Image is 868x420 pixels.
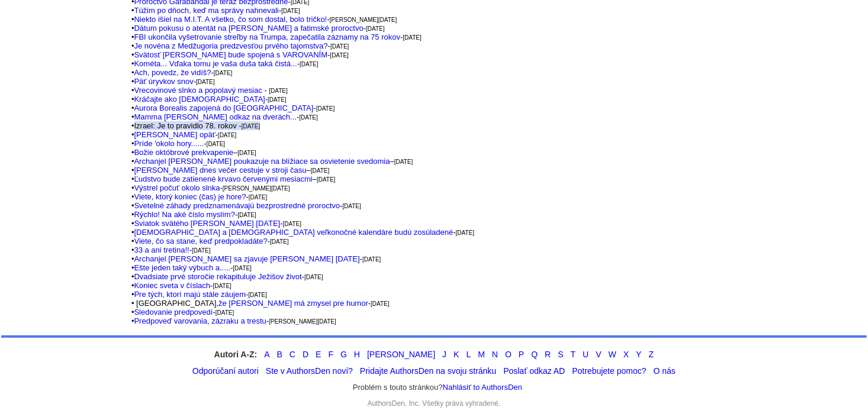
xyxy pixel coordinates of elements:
[134,68,211,77] a: Ach, povedz, že vidíš?
[131,192,267,201] font: • -
[192,247,210,254] font: [DATE]
[131,183,290,192] font: • -
[134,237,268,245] a: Viete, čo sa stane, keď predpokladáte?
[131,219,301,228] font: • -
[134,41,328,50] a: Je novéna z Medžugoria predzvesťou prvého tajomstva?
[131,237,289,245] font: • -
[290,350,295,359] a: C
[131,15,397,24] font: • -
[131,59,319,68] font: • -
[131,263,252,272] font: • -
[299,114,317,121] font: [DATE]
[134,210,236,219] a: Rýchlo! Na aké číslo myslím?
[443,383,522,392] a: Nahlásiť to AuthorsDen
[214,350,258,359] strong: Autori A-Z:
[233,265,251,272] font: [DATE]
[131,50,349,59] font: • -
[134,316,266,325] a: Predpoveď varovania, zázraku a trestu
[360,366,496,376] a: Pridajte AuthorsDen na svoju stránku
[207,141,225,147] font: [DATE]
[354,350,360,359] a: H
[131,139,225,148] font: • -
[456,230,474,236] font: [DATE]
[281,8,300,14] font: [DATE]
[134,95,265,104] a: Kráčajte ako [DEMOGRAPHIC_DATA]
[304,274,323,280] font: [DATE]
[394,159,413,165] font: [DATE]
[371,301,389,307] font: [DATE]
[269,318,336,325] font: [PERSON_NAME][DATE]
[248,292,266,298] font: [DATE]
[223,185,290,192] font: [PERSON_NAME][DATE]
[353,383,522,392] font: Problém s touto stránkou?
[134,86,267,95] a: Vrecovinové slnko a popolavý mesiac -
[134,166,307,175] a: [PERSON_NAME] dnes večer cestuje v stroji času
[134,290,246,299] a: Pre tých, ktorí majú stále záujem
[237,212,256,218] font: [DATE]
[134,245,189,254] a: 33 a ani tretina!!
[134,183,220,192] a: Výstrel počuť okolo slnka
[131,201,361,210] font: • -
[134,201,340,210] a: Svetelné záhady predznamenávajú bezprostredné proroctvo
[131,254,381,263] font: • -
[192,366,259,376] a: Odporúčaní autori
[131,41,349,50] font: • -
[131,86,288,95] font: •
[131,24,385,33] font: • -
[596,350,601,359] a: V
[134,15,327,24] a: Niekto išiel na M.I.T. A všetko, čo som dostal, bolo tričko!
[283,221,301,227] font: [DATE]
[134,157,390,166] a: Archanjel [PERSON_NAME] poukazuje na blížiace sa osvietenie svedomia
[131,308,234,316] font: • -
[367,350,435,359] a: [PERSON_NAME]
[131,6,300,15] font: • -
[270,238,288,245] font: [DATE]
[330,17,397,23] font: [PERSON_NAME][DATE]
[134,263,231,272] a: Ešte jeden taký výbuch a.....
[303,350,308,359] a: D
[134,6,279,15] a: Túžim po dňoch, keď ma správy nahnevali
[131,316,336,325] font: • -
[330,43,349,50] font: [DATE]
[131,104,335,112] font: • -
[300,61,318,67] font: [DATE]
[134,192,246,201] a: Viete, ktorý koniec (čas) je hore?
[264,350,269,359] a: A
[134,59,297,68] a: Kométa... Vďaka tomu je vaša duša taká čistá...
[442,350,446,359] a: J
[134,219,281,228] a: Sviatok svätého [PERSON_NAME] [DATE]
[531,350,538,359] a: Q
[558,350,563,359] a: S
[366,25,384,32] font: [DATE]
[269,88,287,94] font: [DATE]
[478,350,485,359] a: M
[330,52,349,59] font: [DATE]
[131,272,323,281] font: • -
[134,175,313,183] a: Ľudstvo bude zatienené krvavo červenými mesiacmi
[131,281,232,290] font: • -
[316,350,321,359] a: E
[131,112,318,121] font: • -
[571,350,576,359] a: T
[134,33,401,41] a: FBI ukončila vyšetrovanie streľby na Trumpa, zapečatila záznamy na 75 rokov
[131,245,211,254] font: • -
[583,350,589,359] a: U
[131,148,256,157] font: • –
[649,350,654,359] a: Z
[131,130,236,139] font: • -
[636,350,641,359] a: Y
[131,210,256,219] font: • -
[131,95,287,104] font: • -
[403,34,421,41] font: [DATE]
[134,254,360,263] a: Archanjel [PERSON_NAME] sa zjavuje [PERSON_NAME] [DATE]
[503,366,565,376] a: Poslať odkaz AD
[131,33,422,41] font: • -
[311,167,329,174] font: [DATE]
[218,299,368,308] a: že [PERSON_NAME] má zmysel pre humor
[134,130,216,139] a: [PERSON_NAME] opäť
[196,79,214,85] font: [DATE]
[277,350,282,359] a: B
[131,77,215,86] font: • -
[134,272,302,281] a: Dvadsiate prvé storočie rekapituluje Ježišov život
[134,308,213,316] a: Sledovanie predpovedí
